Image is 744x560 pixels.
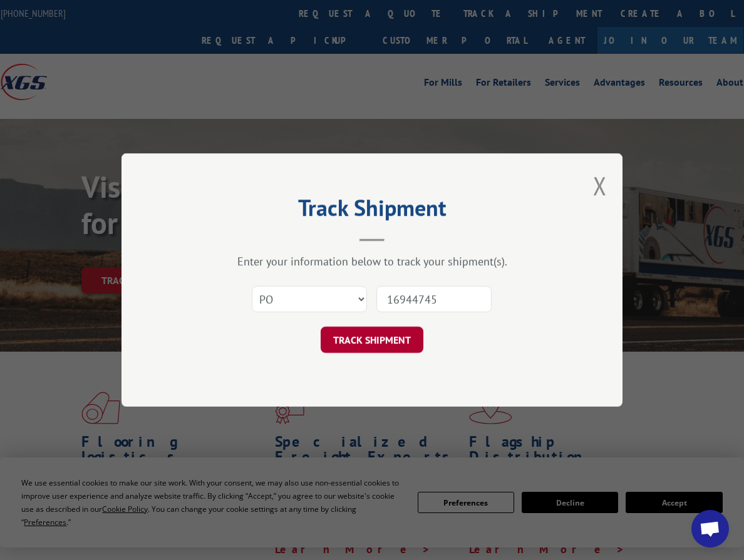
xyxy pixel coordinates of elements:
button: TRACK SHIPMENT [321,327,423,353]
input: Number(s) [376,286,492,312]
h2: Track Shipment [184,199,560,223]
button: Close modal [593,169,607,202]
div: Enter your information below to track your shipment(s). [184,254,560,268]
a: Open chat [691,510,729,547]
